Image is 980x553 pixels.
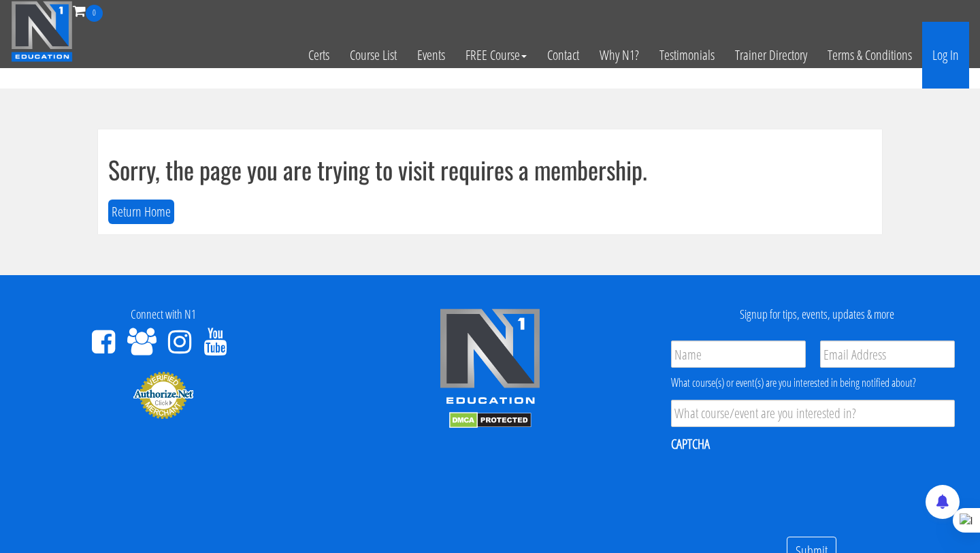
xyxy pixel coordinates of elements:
input: What course/event are you interested in? [671,400,955,427]
a: Events [407,22,455,89]
label: CAPTCHA [671,435,710,453]
a: Certs [298,22,340,89]
a: Course List [340,22,407,89]
a: FREE Course [455,22,537,89]
img: DMCA.com Protection Status [449,412,532,428]
a: Terms & Conditions [817,22,922,89]
h4: Connect with N1 [10,308,316,321]
span: 0 [86,5,103,22]
h1: Sorry, the page you are trying to visit requires a membership. [108,156,872,183]
img: n1-education [11,1,73,62]
a: Testimonials [649,22,725,89]
h4: Signup for tips, events, updates & more [664,308,970,321]
a: Log In [922,22,969,89]
iframe: reCAPTCHA [671,462,878,515]
a: Why N1? [589,22,649,89]
a: Contact [537,22,589,89]
button: Return Home [108,200,174,225]
a: 0 [73,1,103,20]
img: Authorize.Net Merchant - Click to Verify [133,370,194,420]
div: What course(s) or event(s) are you interested in being notified about? [671,375,955,391]
a: Trainer Directory [725,22,817,89]
input: Name [671,341,806,368]
input: Email Address [820,341,955,368]
img: n1-edu-logo [439,308,541,409]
